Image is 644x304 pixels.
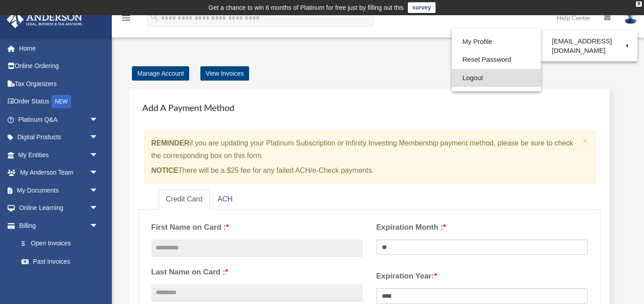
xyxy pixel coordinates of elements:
a: ACH [211,189,240,210]
label: Last Name on Card : [151,265,363,279]
button: Close [583,136,589,146]
strong: NOTICE [151,167,178,174]
a: Platinum Q&Aarrow_drop_down [6,111,112,128]
a: Order StatusNEW [6,93,112,111]
a: survey [408,2,436,13]
div: close [636,1,642,7]
span: arrow_drop_down [89,217,107,235]
a: Billingarrow_drop_down [6,217,112,235]
div: NEW [51,95,71,108]
span: × [583,136,589,146]
span: arrow_drop_down [89,146,107,164]
p: There will be a $25 fee for any failed ACH/e-Check payments. [151,164,579,177]
a: Home [6,39,112,57]
a: menu [121,16,131,23]
label: Expiration Month : [376,221,588,234]
a: Online Learningarrow_drop_down [6,199,112,217]
span: arrow_drop_down [89,181,107,200]
a: Past Invoices [13,253,112,270]
a: Reset Password [452,51,541,69]
a: Logout [452,69,541,87]
a: Online Ordering [6,57,112,75]
div: Get a chance to win 6 months of Platinum for free just by filling out this [208,2,404,13]
a: Digital Productsarrow_drop_down [6,128,112,146]
span: arrow_drop_down [89,111,107,129]
a: Tax Organizers [6,75,112,93]
a: My Anderson Teamarrow_drop_down [6,164,112,182]
label: First Name on Card : [151,221,363,234]
img: User Pic [624,11,637,24]
a: $Open Invoices [13,235,112,253]
span: arrow_drop_down [89,199,107,218]
span: arrow_drop_down [89,164,107,182]
i: search [149,12,159,22]
span: $ [26,238,31,249]
h4: Add A Payment Method [139,98,601,117]
a: My Entitiesarrow_drop_down [6,146,112,164]
a: View Invoices [200,66,249,81]
a: Manage Account [132,66,189,81]
a: My Documentsarrow_drop_down [6,181,112,199]
a: Credit Card [159,189,210,210]
img: Anderson Advisors Platinum Portal [4,11,85,28]
span: arrow_drop_down [89,128,107,147]
i: menu [121,13,131,23]
label: Expiration Year: [376,270,588,283]
strong: REMINDER [151,139,189,147]
a: Manage Payments [13,270,107,288]
a: [EMAIL_ADDRESS][DOMAIN_NAME] [541,33,637,59]
div: if you are updating your Platinum Subscription or Infinity Investing Membership payment method, p... [144,130,595,184]
a: My Profile [452,33,541,51]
